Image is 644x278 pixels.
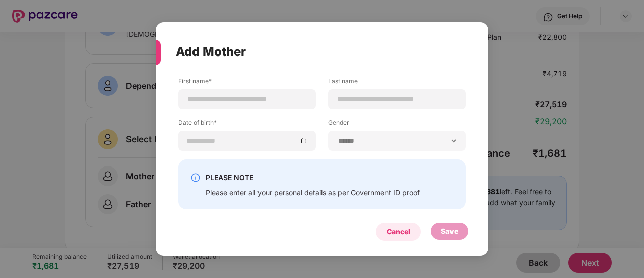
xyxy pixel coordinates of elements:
label: Last name [328,77,466,89]
div: Add Mother [176,32,444,72]
label: Gender [328,118,466,131]
label: First name* [178,77,316,89]
div: Save [441,226,458,237]
div: PLEASE NOTE [206,172,420,184]
div: Cancel [387,226,410,237]
div: Please enter all your personal details as per Government ID proof [206,188,420,197]
label: Date of birth* [178,118,316,131]
img: svg+xml;base64,PHN2ZyBpZD0iSW5mby0yMHgyMCIgeG1sbnM9Imh0dHA6Ly93d3cudzMub3JnLzIwMDAvc3ZnIiB3aWR0aD... [190,173,201,183]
